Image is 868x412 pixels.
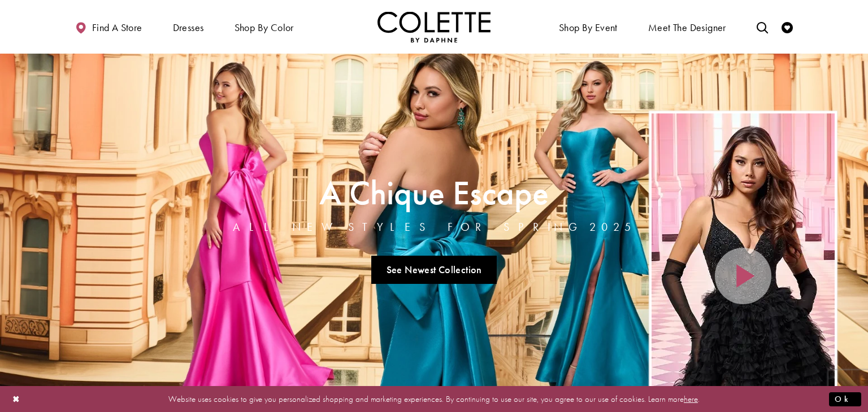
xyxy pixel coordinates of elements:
p: Website uses cookies to give you personalized shopping and marketing experiences. By continuing t... [81,391,787,406]
ul: Slider Links [229,251,639,288]
button: Submit Dialog [829,392,861,406]
a: See Newest Collection A Chique Escape All New Styles For Spring 2025 [371,256,497,284]
button: Close Dialog [7,389,26,409]
a: here [684,393,698,404]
